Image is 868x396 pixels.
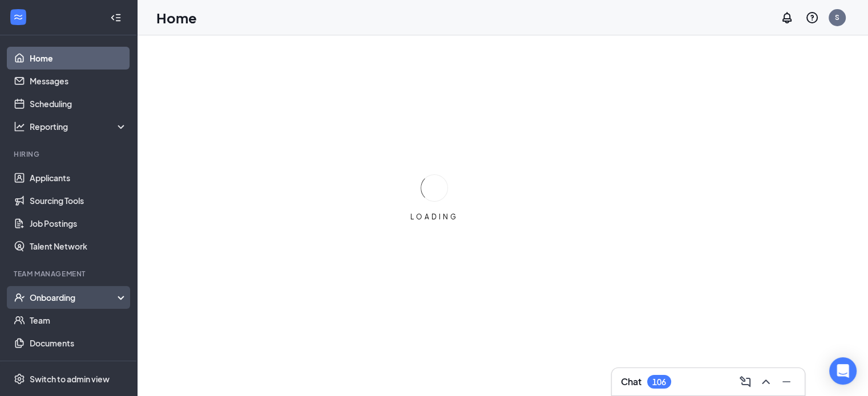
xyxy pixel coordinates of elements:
a: Surveys [30,354,127,377]
div: LOADING [406,212,463,222]
a: Messages [30,70,127,92]
a: Applicants [30,166,127,189]
svg: ChevronUp [759,375,773,389]
div: 106 [652,377,666,387]
svg: Minimize [780,375,793,389]
a: Talent Network [30,235,127,258]
svg: Analysis [14,121,25,132]
svg: Settings [14,373,25,385]
button: ChevronUp [757,373,775,391]
div: Reporting [30,121,128,132]
svg: Notifications [780,11,794,25]
div: Switch to admin view [30,373,110,385]
div: Onboarding [30,292,118,303]
div: Team Management [14,269,125,279]
button: ComposeMessage [736,373,754,391]
a: Scheduling [30,92,127,115]
h1: Home [156,8,197,27]
a: Sourcing Tools [30,189,127,212]
div: S [835,13,839,22]
div: Open Intercom Messenger [829,357,857,385]
button: Minimize [777,373,796,391]
svg: ComposeMessage [738,375,752,389]
div: Hiring [14,149,125,159]
svg: UserCheck [14,292,25,303]
a: Documents [30,332,127,354]
a: Home [30,47,127,70]
h3: Chat [621,375,641,388]
svg: Collapse [110,12,122,23]
svg: WorkstreamLogo [13,11,24,23]
a: Team [30,309,127,332]
a: Job Postings [30,212,127,235]
svg: QuestionInfo [805,11,819,25]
